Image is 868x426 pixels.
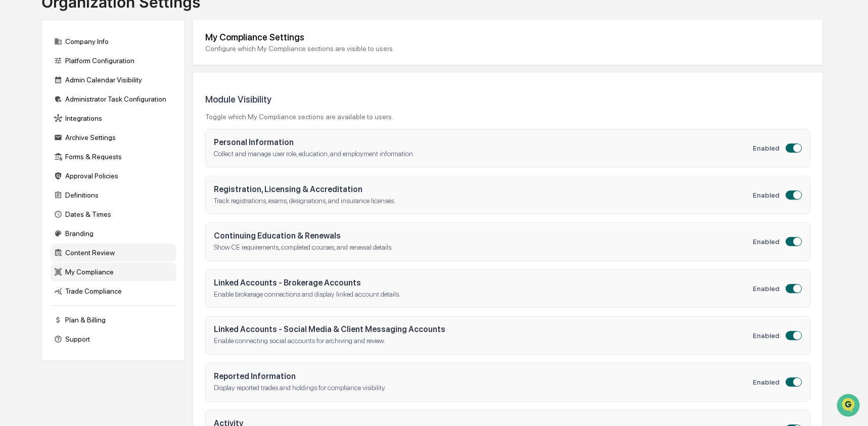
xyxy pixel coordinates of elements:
[753,238,780,246] span: Enabled
[753,144,780,152] span: Enabled
[205,94,393,105] h3: Module Visibility
[10,148,18,156] div: 🔎
[10,128,18,136] div: 🖐️
[214,336,753,346] p: Enable connecting social accounts for archiving and review.
[753,332,780,340] span: Enabled
[836,393,863,420] iframe: Open customer support
[214,371,753,381] h4: Reported Information
[50,244,176,262] div: Content Review
[20,147,64,157] span: Data Lookup
[214,149,753,159] p: Collect and manage user role, education, and employment information.
[50,128,176,147] div: Archive Settings
[753,378,780,386] span: Enabled
[50,282,176,300] div: Trade Compliance
[214,278,753,288] h4: Linked Accounts - Brokerage Accounts
[214,243,753,253] p: Show CE requirements, completed courses, and renewal details.
[69,123,129,141] a: 🗄️Attestations
[50,186,176,204] div: Definitions
[214,324,753,334] h4: Linked Accounts - Social Media & Client Messaging Accounts
[10,21,184,37] p: How can we help?
[50,311,176,329] div: Plan & Billing
[34,77,166,87] div: Start new chat
[6,123,69,141] a: 🖐️Preclearance
[753,285,780,293] span: Enabled
[50,263,176,281] div: My Compliance
[214,184,753,194] h4: Registration, Licensing & Accreditation
[205,113,393,121] div: Toggle which My Compliance sections are available to users.
[214,137,753,147] h4: Personal Information
[50,167,176,185] div: Approval Policies
[50,109,176,127] div: Integrations
[172,80,184,92] button: Start new chat
[10,77,28,96] img: 1746055101610-c473b297-6a78-478c-a979-82029cc54cd1
[214,196,753,206] p: Track registrations, exams, designations, and insurance licenses.
[6,143,68,161] a: 🔎Data Lookup
[753,191,780,199] span: Enabled
[50,71,176,89] div: Admin Calendar Visibility
[50,52,176,70] div: Platform Configuration
[50,330,176,348] div: Support
[205,44,810,53] div: Configure which My Compliance sections are visible to users.
[214,383,753,393] p: Display reported trades and holdings for compliance visibility.
[20,127,65,137] span: Preclearance
[83,127,125,137] span: Attestations
[101,171,122,179] span: Pylon
[50,205,176,223] div: Dates & Times
[214,231,753,241] h4: Continuing Education & Renewals
[214,290,753,300] p: Enable brokerage connections and display linked account details.
[205,32,810,42] div: My Compliance Settings
[50,148,176,166] div: Forms & Requests
[50,32,176,51] div: Company Info
[50,224,176,243] div: Branding
[50,90,176,108] div: Administrator Task Configuration
[73,128,81,136] div: 🗄️
[71,171,122,179] a: Powered byPylon
[34,87,128,96] div: We're available if you need us!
